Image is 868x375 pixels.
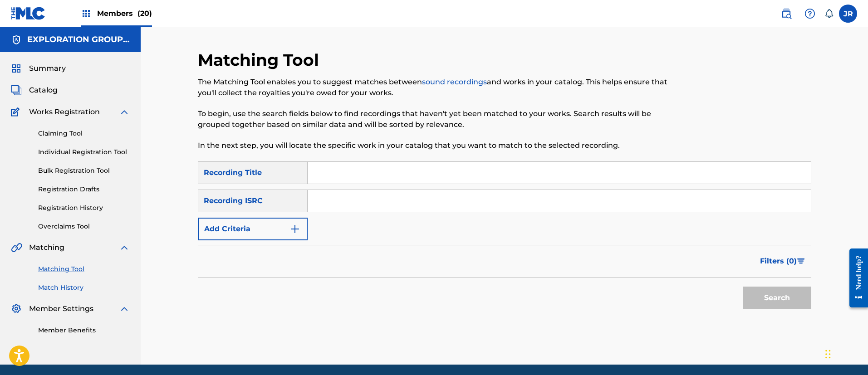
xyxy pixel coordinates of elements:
div: Notifications [824,9,834,18]
div: Drag [825,341,831,368]
span: Member Settings [29,303,93,314]
span: Members [97,8,152,19]
span: Matching [29,242,64,253]
img: expand [119,303,130,314]
span: (20) [137,9,152,18]
a: Bulk Registration Tool [38,166,130,175]
a: Member Benefits [38,326,130,335]
a: Match History [38,283,130,292]
img: expand [119,107,130,117]
span: Catalog [29,85,58,96]
button: Add Criteria [198,218,308,240]
a: SummarySummary [11,63,66,74]
a: Claiming Tool [38,129,130,138]
div: Help [801,5,819,23]
a: Individual Registration Tool [38,147,130,157]
img: Top Rightsholders [81,8,92,19]
img: Accounts [11,34,22,45]
img: Matching [11,242,22,253]
img: 9d2ae6d4665cec9f34b9.svg [289,224,300,234]
h5: EXPLORATION GROUP LLC [27,34,130,45]
img: Catalog [11,85,22,96]
a: Overclaims Tool [38,222,130,231]
p: To begin, use the search fields below to find recordings that haven't yet been matched to your wo... [198,108,670,130]
img: Summary [11,63,22,74]
p: In the next step, you will locate the specific work in your catalog that you want to match to the... [198,140,670,151]
span: Filters ( 0 ) [760,256,797,267]
button: Filters (0) [755,250,811,273]
h2: Matching Tool [198,50,324,70]
div: User Menu [839,5,857,23]
a: Registration Drafts [38,185,130,194]
form: Search Form [198,161,811,314]
img: search [781,8,792,19]
a: Public Search [777,5,795,23]
img: Works Registration [11,107,23,117]
img: MLC Logo [11,7,46,20]
iframe: Resource Center [843,241,868,314]
img: Member Settings [11,303,22,314]
img: expand [119,242,130,253]
a: sound recordings [422,78,487,86]
img: filter [797,258,805,264]
span: Works Registration [29,107,100,117]
a: Matching Tool [38,264,130,274]
a: CatalogCatalog [11,85,58,96]
span: Summary [29,63,66,74]
iframe: Chat Widget [823,331,868,375]
img: help [804,8,815,19]
a: Registration History [38,203,130,213]
p: The Matching Tool enables you to suggest matches between and works in your catalog. This helps en... [198,77,670,98]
